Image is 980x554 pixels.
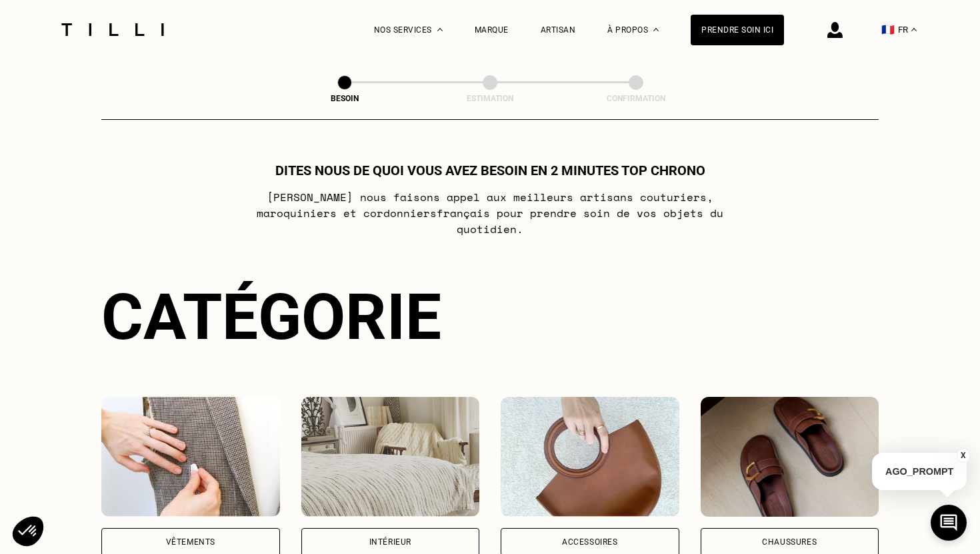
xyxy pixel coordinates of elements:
img: Logo du service de couturière Tilli [57,23,169,36]
a: Prendre soin ici [691,15,784,45]
img: Intérieur [301,397,480,517]
img: icône connexion [827,22,843,38]
p: AGO_PROMPT [872,453,967,490]
div: Chaussures [762,538,817,546]
h1: Dites nous de quoi vous avez besoin en 2 minutes top chrono [275,162,705,178]
img: Menu déroulant [437,28,443,31]
img: menu déroulant [911,28,917,31]
img: Vêtements [101,397,280,517]
div: Vêtements [166,538,215,546]
div: Besoin [278,94,411,103]
img: Menu déroulant à propos [653,28,659,31]
img: Accessoires [501,397,679,517]
div: Accessoires [562,538,618,546]
div: Catégorie [101,280,879,354]
a: Marque [475,25,509,35]
a: Artisan [541,25,576,35]
p: [PERSON_NAME] nous faisons appel aux meilleurs artisans couturiers , maroquiniers et cordonniers ... [226,189,755,237]
div: Estimation [423,94,557,103]
div: Intérieur [369,538,411,546]
button: X [957,448,970,463]
div: Confirmation [569,94,703,103]
span: 🇫🇷 [881,23,895,36]
img: Chaussures [701,397,879,517]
